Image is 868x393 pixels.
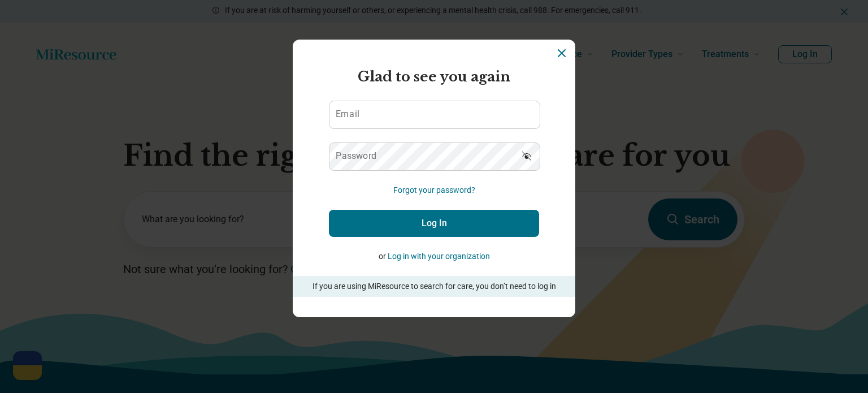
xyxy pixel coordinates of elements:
button: Forgot your password? [393,184,475,196]
button: Log in with your organization [388,251,490,262]
p: or [329,251,539,262]
button: Log In [329,210,539,237]
label: Email [336,110,359,119]
h2: Glad to see you again [329,67,539,87]
section: Login Dialog [293,40,575,317]
button: Show password [514,142,539,170]
label: Password [336,152,376,161]
button: Dismiss [555,46,568,60]
p: If you are using MiResource to search for care, you don’t need to log in [309,280,559,292]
